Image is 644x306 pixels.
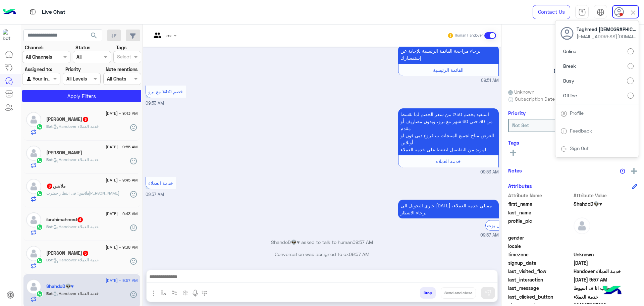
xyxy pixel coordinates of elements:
[46,284,74,289] h5: ShahdoD👽♥︎
[25,66,52,73] label: Assigned to:
[515,95,573,102] span: Subscription Date : [DATE]
[480,169,499,175] span: 09:53 AM
[3,29,15,41] img: 1403182699927242
[574,293,638,300] span: خدمة العملاء
[563,77,574,84] span: Busy
[22,90,141,102] button: Apply Filters
[106,144,138,150] span: [DATE] - 9:55 AM
[628,93,634,99] input: Offline
[116,44,126,51] label: Tags
[46,124,53,129] span: Bot
[398,200,499,218] p: 10/8/2025, 9:57 AM
[508,285,572,292] span: last_message
[169,287,180,298] button: Trigger scenario
[183,290,188,296] img: create order
[628,48,634,54] input: Online
[148,180,173,186] span: خدمة العملاء
[65,66,81,73] label: Priority
[46,150,82,156] h5: Nehal Alhariry
[150,289,158,297] img: send attachment
[36,190,43,197] img: WhatsApp
[46,291,53,296] span: Bot
[508,276,572,283] span: last_interaction
[563,92,577,99] span: Offline
[26,246,41,261] img: defaultAdmin.png
[46,257,53,262] span: Bot
[398,45,499,64] p: 10/8/2025, 9:51 AM
[146,192,164,197] span: 09:57 AM
[26,212,41,227] img: defaultAdmin.png
[106,211,138,217] span: [DATE] - 9:43 AM
[597,8,604,16] img: tab
[508,140,637,146] h6: Tags
[75,44,90,51] label: Status
[202,291,207,296] img: make a call
[25,44,44,51] label: Channel:
[436,158,461,164] span: خدمة العملاء
[441,287,476,299] button: Send and close
[83,117,88,122] span: 3
[481,78,499,84] span: 09:51 AM
[77,217,83,222] span: 4
[570,128,592,134] a: Feedback
[53,124,99,129] span: : Handover خدمة العملاء
[47,184,52,189] span: 8
[600,279,624,303] img: hulul-logo.png
[191,289,199,297] img: send voice note
[508,234,572,241] span: gender
[36,157,43,164] img: WhatsApp
[36,257,43,264] img: WhatsApp
[570,145,589,151] a: Sign Out
[560,146,567,152] img: tab
[161,290,166,296] img: select flow
[574,285,638,292] span: طيب انا ف اسيوط
[46,217,84,222] h5: ibrahimahmed
[26,112,41,127] img: defaultAdmin.png
[349,251,369,257] span: 09:57 AM
[574,217,590,234] img: defaultAdmin.png
[533,5,570,19] a: Contact Us
[148,89,183,94] span: خصم 50% مع ترو
[574,200,638,207] span: ShahdoD👽♥︎
[455,33,483,38] small: Human Handover
[106,66,138,73] label: Note mentions
[508,183,532,189] h6: Attributes
[508,293,572,300] span: last_clicked_button
[36,224,43,231] img: WhatsApp
[508,217,572,233] span: profile_pic
[631,168,637,174] img: add
[53,291,99,296] span: : Handover خدمة العملاء
[78,191,89,196] span: ملابس
[53,257,99,262] span: : Handover خدمة العملاء
[570,110,584,116] a: Profile
[628,63,634,69] input: Break
[577,33,637,40] span: [EMAIL_ADDRESS][DOMAIN_NAME]
[574,243,638,250] span: null
[106,110,138,116] span: [DATE] - 9:43 AM
[560,110,567,117] img: tab
[485,220,517,231] div: الرجوع الى بوت
[398,108,499,155] p: 10/8/2025, 9:53 AM
[574,251,638,258] span: Unknown
[554,67,591,75] h5: ShahdoD👽♥︎
[508,268,572,275] span: last_visited_flow
[53,157,99,162] span: : Handover خدمة العملاء
[420,287,436,299] button: Drop
[508,259,572,266] span: signup_date
[574,276,638,283] span: 2025-08-10T06:57:41.634Z
[146,251,499,258] p: Conversation was assigned to cx
[146,239,499,246] p: ShahdoD👽♥︎ asked to talk to human
[508,243,572,250] span: locale
[106,177,138,183] span: [DATE] - 9:45 AM
[575,5,589,19] a: tab
[46,191,119,196] span: فى انتظار حضرتك
[629,9,637,16] img: close
[563,48,576,55] span: Online
[627,78,634,84] input: Busy
[508,209,572,216] span: last_name
[577,26,637,33] span: Taghreed [DEMOGRAPHIC_DATA]
[560,128,567,135] img: tab
[353,239,373,245] span: 09:57 AM
[508,200,572,207] span: first_name
[146,101,164,106] span: 09:53 AM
